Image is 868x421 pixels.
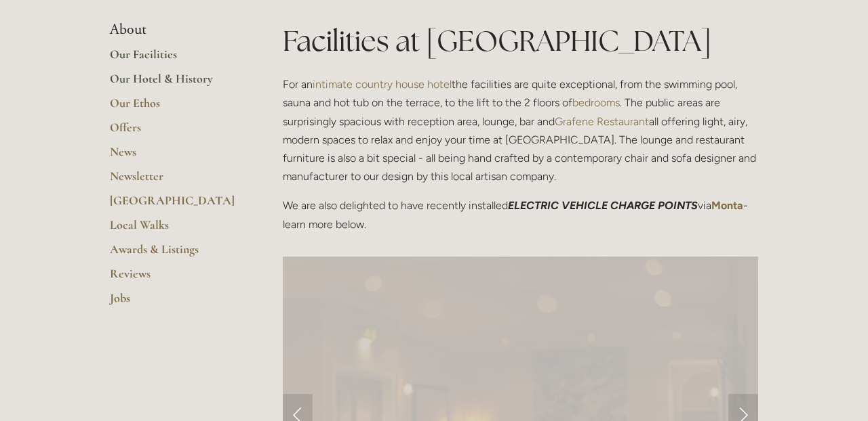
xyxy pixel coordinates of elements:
[110,169,239,193] a: Newsletter
[110,217,239,242] a: Local Walks
[313,78,452,91] a: intimate country house hotel
[283,21,758,61] h1: Facilities at [GEOGRAPHIC_DATA]
[110,120,239,144] a: Offers
[711,199,743,212] a: Monta
[110,144,239,169] a: News
[508,199,698,212] em: ELECTRIC VEHICLE CHARGE POINTS
[110,47,239,71] a: Our Facilities
[283,196,758,233] p: We are also delighted to have recently installed via - learn more below.
[572,96,620,109] a: bedrooms
[110,290,239,315] a: Jobs
[110,193,239,217] a: [GEOGRAPHIC_DATA]
[110,21,239,39] li: About
[110,71,239,95] a: Our Hotel & History
[110,242,239,266] a: Awards & Listings
[555,115,649,128] a: Grafene Restaurant
[283,75,758,185] p: For an the facilities are quite exceptional, from the swimming pool, sauna and hot tub on the ter...
[110,95,239,120] a: Our Ethos
[110,266,239,290] a: Reviews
